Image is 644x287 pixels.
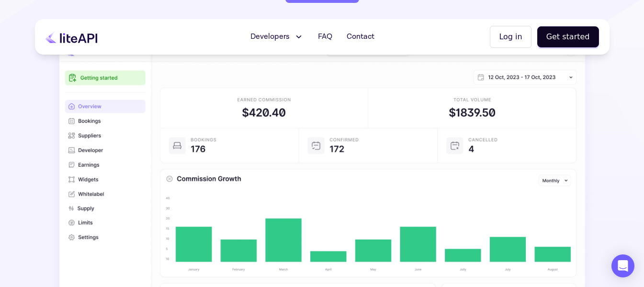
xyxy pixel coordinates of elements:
span: Developers [250,31,290,43]
span: Contact [347,31,374,43]
button: Developers [245,27,309,46]
button: Get started [537,26,599,47]
a: FAQ [312,27,338,46]
a: Contact [341,27,380,46]
div: Open Intercom Messenger [611,254,634,277]
button: Log in [490,26,531,48]
span: FAQ [318,31,332,43]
